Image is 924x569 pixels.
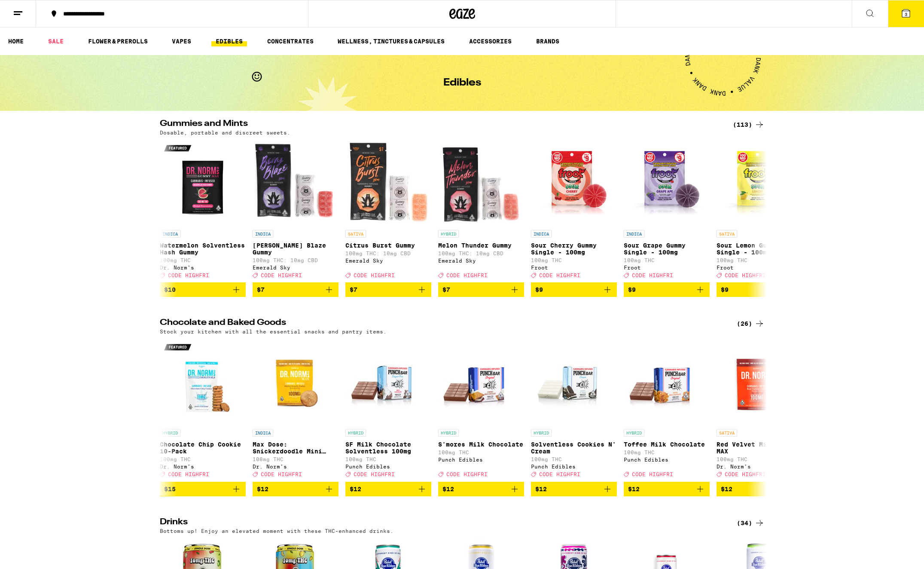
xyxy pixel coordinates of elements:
span: $7 [350,286,357,293]
img: Punch Edibles - Solventless Cookies N' Cream [531,339,617,425]
a: VAPES [168,36,195,46]
button: Add to bag [345,482,431,496]
a: (34) [737,518,765,528]
p: HYBRID [160,429,180,437]
p: Bottoms up! Enjoy an elevated moment with these THC-enhanced drinks. [160,528,393,534]
button: Add to bag [160,282,246,297]
span: CODE HIGHFRI [539,272,580,278]
span: $12 [442,486,454,493]
div: Emerald Sky [438,258,524,263]
a: WELLNESS, TINCTURES & CAPSULES [333,36,449,46]
span: $10 [164,286,176,293]
p: Sour Grape Gummy Single - 100mg [624,242,710,256]
img: Punch Edibles - S'mores Milk Chocolate [438,339,524,425]
div: Dr. Norm's [160,464,246,469]
p: INDICA [624,230,644,238]
span: CODE HIGHFRI [632,272,673,278]
button: Add to bag [438,482,524,496]
img: Froot - Sour Grape Gummy Single - 100mg [624,140,710,226]
img: Emerald Sky - Citrus Burst Gummy [345,140,431,226]
p: Toffee Milk Chocolate [624,441,710,448]
img: Punch Edibles - SF Milk Chocolate Solventless 100mg [345,339,431,425]
span: CODE HIGHFRI [446,272,488,278]
div: Emerald Sky [253,265,338,270]
span: $12 [721,486,732,493]
p: 108mg THC [253,456,338,462]
div: Punch Edibles [624,457,710,462]
a: (26) [737,318,765,329]
p: SATIVA [717,429,737,437]
img: Emerald Sky - Melon Thunder Gummy [438,140,524,226]
a: Open page for Sour Cherry Gummy Single - 100mg from Froot [531,140,617,282]
p: Watermelon Solventless Hash Gummy [160,242,246,256]
button: Add to bag [438,282,524,297]
button: Add to bag [624,282,710,297]
span: CODE HIGHFRI [539,472,580,477]
a: Open page for Watermelon Solventless Hash Gummy from Dr. Norm's [160,140,246,282]
p: 100mg THC [717,456,802,462]
a: Open page for Sour Lemon Gummy Single - 100mg from Froot [717,140,802,282]
span: CODE HIGHFRI [261,472,302,477]
p: 100mg THC: 10mg CBD [345,251,431,256]
span: $15 [164,486,176,493]
p: 100mg THC [531,456,617,462]
span: 3 [905,12,907,17]
p: 100mg THC [438,450,524,455]
p: Stock your kitchen with all the essential snacks and pantry items. [160,329,387,334]
a: BRANDS [532,36,564,46]
span: CODE HIGHFRI [354,472,395,477]
a: Open page for S'mores Milk Chocolate from Punch Edibles [438,339,524,481]
a: HOME [4,36,28,46]
img: Dr. Norm's - Max Dose: Snickerdoodle Mini Cookie - Indica [253,339,338,425]
img: Dr. Norm's - Chocolate Chip Cookie 10-Pack [160,339,246,425]
p: INDICA [531,230,552,238]
a: Open page for Citrus Burst Gummy from Emerald Sky [345,140,431,282]
a: Open page for Melon Thunder Gummy from Emerald Sky [438,140,524,282]
button: Add to bag [531,282,617,297]
a: Open page for Toffee Milk Chocolate from Punch Edibles [624,339,710,481]
span: CODE HIGHFRI [261,272,302,278]
div: Froot [717,265,802,270]
p: INDICA [253,230,273,238]
img: Emerald Sky - Berry Blaze Gummy [253,140,338,226]
p: SATIVA [717,230,737,238]
span: $9 [535,286,543,293]
div: Froot [531,265,617,270]
a: ACCESSORIES [465,36,516,46]
button: Add to bag [160,482,246,496]
div: Punch Edibles [345,464,431,469]
span: CODE HIGHFRI [168,272,209,278]
p: Sour Lemon Gummy Single - 100mg [717,242,802,256]
p: Citrus Burst Gummy [345,242,431,249]
p: Sour Cherry Gummy Single - 100mg [531,242,617,256]
span: CODE HIGHFRI [446,472,488,477]
a: Open page for SF Milk Chocolate Solventless 100mg from Punch Edibles [345,339,431,481]
a: Open page for Berry Blaze Gummy from Emerald Sky [253,140,338,282]
p: Max Dose: Snickerdoodle Mini Cookie - Indica [253,441,338,455]
span: $9 [628,286,636,293]
a: Open page for Sour Grape Gummy Single - 100mg from Froot [624,140,710,282]
button: Add to bag [717,282,802,297]
h2: Gummies and Mints [160,119,723,130]
span: CODE HIGHFRI [632,472,673,477]
button: Add to bag [253,282,338,297]
button: Add to bag [345,282,431,297]
p: Red Velvet Mini Cookie MAX [717,441,802,455]
p: Solventless Cookies N' Cream [531,441,617,455]
h2: Chocolate and Baked Goods [160,318,723,329]
div: Dr. Norm's [253,464,338,469]
button: Add to bag [624,482,710,496]
p: HYBRID [438,429,459,437]
p: SF Milk Chocolate Solventless 100mg [345,441,431,455]
span: $12 [535,486,547,493]
p: 100mg THC [624,450,710,455]
div: Froot [624,265,710,270]
h2: Drinks [160,518,723,528]
a: CONCENTRATES [263,36,318,46]
a: EDIBLES [211,36,247,46]
p: 100mg THC: 10mg CBD [253,257,338,263]
div: Dr. Norm's [717,464,802,469]
span: $12 [628,486,640,493]
a: Open page for Max Dose: Snickerdoodle Mini Cookie - Indica from Dr. Norm's [253,339,338,481]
